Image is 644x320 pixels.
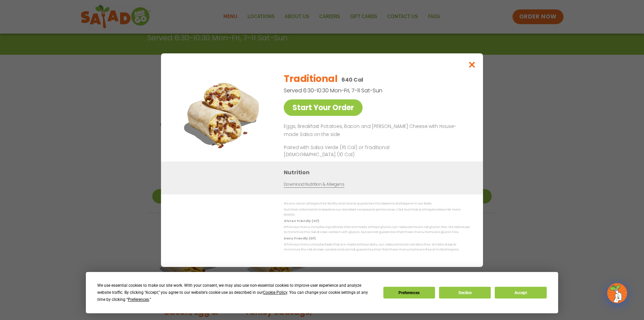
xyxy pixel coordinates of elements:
button: Preferences [383,287,435,299]
p: 640 Cal [341,76,363,84]
h3: Nutrition [284,168,473,176]
p: Paired with Salsa Verde (15 Cal) or Traditional [DEMOGRAPHIC_DATA] (10 Cal) [284,144,408,158]
strong: Dairy Friendly (DF) [284,236,315,240]
span: Preferences [128,297,149,302]
p: While our menu includes ingredients that are made without gluten, our restaurants are not gluten ... [284,225,470,235]
p: Nutrition information is based on our standard recipes and portion sizes. Click Nutrition & Aller... [284,207,470,218]
button: Decline [439,287,491,299]
a: Start Your Order [284,99,363,116]
p: While our menu includes foods that are made without dairy, our restaurants are not dairy free. We... [284,242,470,253]
button: Accept [495,287,546,299]
p: Served 6:30-10:30 Mon-Fri, 7-11 Sat-Sun [284,86,435,95]
strong: Gluten Friendly (GF) [284,219,319,223]
img: Featured product photo for Traditional [176,67,270,161]
img: wpChatIcon [608,284,627,303]
div: Cookie Consent Prompt [86,272,558,313]
button: Close modal [461,53,483,76]
a: Download Nutrition & Allergens [284,181,344,187]
div: We use essential cookies to make our site work. With your consent, we may also use non-essential ... [97,282,375,303]
span: Cookie Policy [263,290,287,295]
p: Eggs, Breakfast Potatoes, Bacon and [PERSON_NAME] Cheese with House-made Salsa on the side [284,123,467,139]
h2: Traditional [284,72,337,86]
p: We are not an allergen free facility and cannot guarantee the absence of allergens in our foods. [284,201,470,206]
